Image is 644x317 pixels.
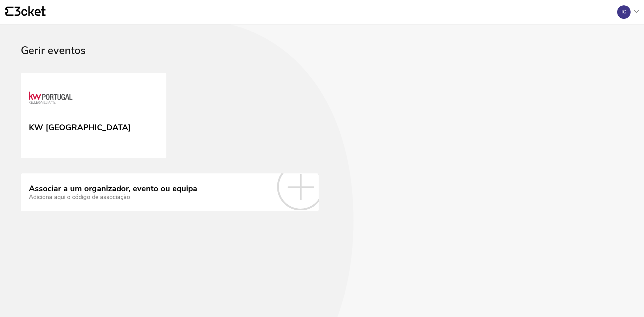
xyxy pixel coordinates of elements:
[5,7,13,16] g: {' '}
[29,184,197,194] div: Associar a um organizador, evento ou equipa
[21,73,166,158] a: KW Portugal KW [GEOGRAPHIC_DATA]
[29,84,72,114] img: KW Portugal
[21,173,319,211] a: Associar a um organizador, evento ou equipa Adiciona aqui o código de associação
[21,45,623,73] div: Gerir eventos
[29,194,197,201] div: Adiciona aqui o código de associação
[622,9,626,15] div: IG
[29,120,131,133] div: KW [GEOGRAPHIC_DATA]
[5,6,46,18] a: {' '}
